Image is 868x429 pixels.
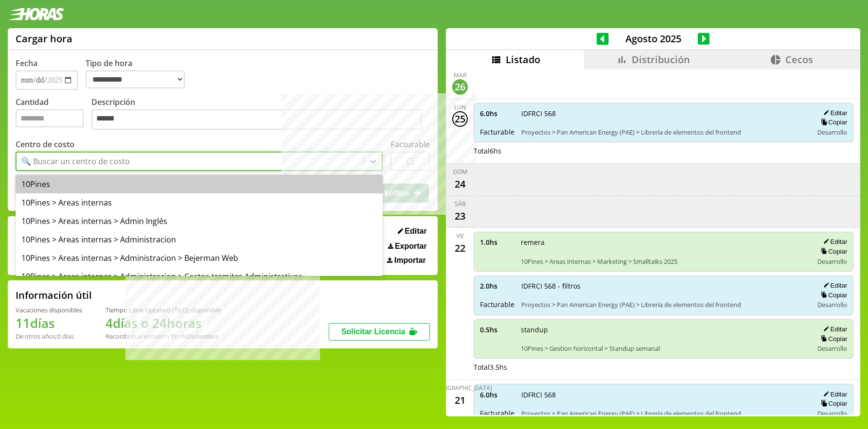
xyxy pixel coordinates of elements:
div: De otros años: 0 días [16,332,82,341]
div: 25 [452,111,468,127]
div: sáb [455,200,466,208]
div: 21 [452,392,468,408]
img: logotipo [8,8,64,20]
button: Editar [820,238,847,246]
div: Total 3.5 hs [474,362,853,372]
label: Cantidad [16,97,91,132]
div: scrollable content [446,69,860,415]
div: 22 [452,240,468,256]
div: 10Pines [16,175,383,193]
span: Listado [506,53,540,66]
h1: Cargar hora [16,32,72,45]
button: Copiar [818,399,847,408]
button: Editar [820,325,847,333]
b: Diciembre [187,332,218,341]
label: Centro de costo [16,139,74,150]
span: standup [521,325,806,334]
div: Vacaciones disponibles [16,306,82,314]
select: Tipo de hora [86,70,185,88]
label: Facturable [390,139,430,150]
button: Solicitar Licencia [329,323,430,341]
button: Copiar [818,247,847,256]
label: Tipo de hora [86,58,193,90]
span: Desarrollo [817,257,847,266]
span: Proyectos > Pan American Energy (PAE) > Librería de elementos del frontend [521,409,806,418]
span: 10Pines > Areas internas > Marketing > Smalltalks 2025 [521,257,806,266]
span: Exportar [395,242,427,251]
span: Facturable [480,300,514,309]
label: Fecha [16,58,37,69]
span: 1.0 hs [480,238,514,247]
div: lun [454,103,466,111]
span: Facturable [480,409,514,418]
div: mar [454,71,466,79]
span: IDFRCI 568 - filtros [521,281,806,291]
div: 10Pines > Areas internas > Administracion > Bejerman Web [16,249,383,267]
button: Copiar [818,291,847,299]
div: [DEMOGRAPHIC_DATA] [428,384,492,392]
label: Descripción [91,97,430,132]
div: 10Pines > Areas internas > Administracion > Costos tramites Administrativos [16,267,383,286]
span: 6.0 hs [480,390,514,399]
div: 10Pines > Areas internas [16,193,383,212]
div: 26 [452,79,468,95]
span: Desarrollo [817,300,847,309]
span: Proyectos > Pan American Energy (PAE) > Librería de elementos del frontend [521,300,806,309]
button: Editar [820,281,847,290]
button: Copiar [818,118,847,126]
span: 0.5 hs [480,325,514,334]
div: Total 6 hs [474,146,853,155]
span: Importar [394,256,426,265]
span: Desarrollo [817,128,847,137]
div: 23 [452,208,468,223]
div: Recordá que vencen a fin de [106,332,221,341]
button: Exportar [385,241,430,251]
span: Agosto 2025 [609,32,698,45]
div: vie [456,232,464,240]
span: 10Pines > Gestion horizontal > Standup semanal [521,344,806,353]
span: IDFRCI 568 [521,390,806,399]
span: Facturable [480,127,514,137]
button: Editar [820,390,847,398]
span: Proyectos > Pan American Energy (PAE) > Librería de elementos del frontend [521,128,806,137]
textarea: Descripción [91,109,422,130]
span: Editar [405,227,426,236]
button: Copiar [818,335,847,343]
span: Solicitar Licencia [341,327,406,336]
div: Tiempo Libre Optativo (TiLO) disponible [106,306,221,314]
button: Editar [395,226,430,236]
div: 10Pines > Areas internas > Admin Inglés [16,212,383,230]
span: 2.0 hs [480,281,514,291]
input: Cantidad [16,109,84,127]
div: 🔍 Buscar un centro de costo [21,156,130,167]
span: IDFRCI 568 [521,109,806,118]
span: 6.0 hs [480,109,514,118]
span: Distribución [632,53,690,66]
span: Desarrollo [817,344,847,353]
span: Desarrollo [817,409,847,418]
div: 24 [452,176,468,191]
h2: Información útil [16,289,92,302]
span: remera [521,238,806,247]
h1: 11 días [16,314,82,332]
button: Editar [820,109,847,117]
span: Cecos [785,53,813,66]
div: 10Pines > Areas internas > Administracion [16,230,383,249]
h1: 4 días o 24 horas [106,314,221,332]
div: dom [453,168,467,176]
